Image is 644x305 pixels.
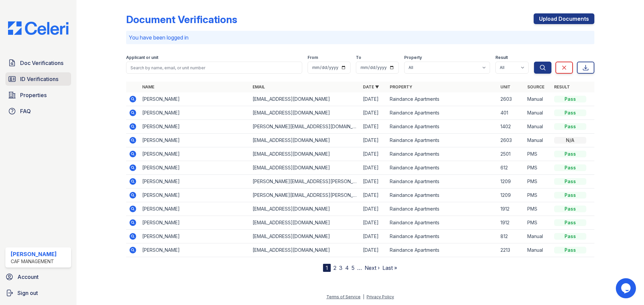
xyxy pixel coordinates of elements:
td: [DATE] [360,147,387,161]
button: Sign out [3,286,74,300]
td: Manual [525,120,551,134]
td: [DATE] [360,188,387,202]
td: [PERSON_NAME] [140,161,250,175]
label: From [308,55,318,60]
label: To [356,55,361,60]
a: Result [554,84,570,89]
td: [PERSON_NAME][EMAIL_ADDRESS][PERSON_NAME][PERSON_NAME][DOMAIN_NAME] [250,188,360,202]
td: 1912 [498,216,525,230]
td: Raindance Apartments [387,161,497,175]
td: [PERSON_NAME] [140,134,250,147]
td: [EMAIL_ADDRESS][DOMAIN_NAME] [250,202,360,216]
td: [EMAIL_ADDRESS][DOMAIN_NAME] [250,243,360,257]
td: [PERSON_NAME][EMAIL_ADDRESS][DOMAIN_NAME] [250,120,360,134]
td: 2501 [498,147,525,161]
a: Terms of Service [326,294,361,299]
label: Applicant or unit [126,55,158,60]
td: [DATE] [360,243,387,257]
td: [DATE] [360,120,387,134]
td: Raindance Apartments [387,106,497,120]
td: [EMAIL_ADDRESS][DOMAIN_NAME] [250,106,360,120]
td: Manual [525,106,551,120]
a: Property [390,84,412,89]
iframe: chat widget [616,278,637,298]
a: ID Verifications [5,72,71,86]
a: 4 [345,264,349,271]
div: Pass [554,192,586,199]
td: [EMAIL_ADDRESS][DOMAIN_NAME] [250,161,360,175]
td: [EMAIL_ADDRESS][DOMAIN_NAME] [250,92,360,106]
td: [DATE] [360,230,387,243]
div: Document Verifications [126,13,237,25]
a: Doc Verifications [5,56,71,70]
td: Manual [525,134,551,147]
a: Properties [5,88,71,102]
td: [EMAIL_ADDRESS][DOMAIN_NAME] [250,147,360,161]
td: [PERSON_NAME] [140,92,250,106]
td: [PERSON_NAME] [140,120,250,134]
td: Manual [525,230,551,243]
td: [DATE] [360,134,387,147]
a: 2 [333,264,336,271]
td: Raindance Apartments [387,243,497,257]
label: Property [404,55,422,60]
div: Pass [554,151,586,157]
div: Pass [554,219,586,226]
a: Last » [382,264,397,271]
a: Upload Documents [534,13,594,24]
td: Manual [525,92,551,106]
span: Account [17,273,39,281]
td: [DATE] [360,202,387,216]
a: Account [3,270,74,284]
input: Search by name, email, or unit number [126,62,302,74]
td: [PERSON_NAME] [140,216,250,230]
td: 812 [498,230,525,243]
td: [DATE] [360,216,387,230]
td: [PERSON_NAME] [140,230,250,243]
span: FAQ [20,107,31,115]
td: [PERSON_NAME] [140,147,250,161]
span: ID Verifications [20,75,58,83]
td: [PERSON_NAME][EMAIL_ADDRESS][PERSON_NAME][DOMAIN_NAME] [250,175,360,188]
td: PMS [525,175,551,188]
a: 5 [352,264,355,271]
a: Next › [365,264,380,271]
td: [EMAIL_ADDRESS][DOMAIN_NAME] [250,134,360,147]
td: [DATE] [360,92,387,106]
a: Name [142,84,154,89]
td: Raindance Apartments [387,120,497,134]
td: [PERSON_NAME] [140,243,250,257]
div: 1 [323,264,331,272]
td: 401 [498,106,525,120]
td: 1402 [498,120,525,134]
span: Properties [20,91,47,99]
td: [PERSON_NAME] [140,188,250,202]
td: Raindance Apartments [387,188,497,202]
td: Raindance Apartments [387,134,497,147]
div: Pass [554,178,586,185]
div: CAF Management [11,258,57,265]
img: CE_Logo_Blue-a8612792a0a2168367f1c8372b55b34899dd931a85d93a1a3d3e32e68fde9ad4.png [3,21,74,35]
td: [DATE] [360,175,387,188]
td: Raindance Apartments [387,92,497,106]
div: Pass [554,247,586,253]
td: Raindance Apartments [387,175,497,188]
td: [EMAIL_ADDRESS][DOMAIN_NAME] [250,230,360,243]
a: Source [527,84,544,89]
a: 3 [339,264,342,271]
span: … [357,264,362,272]
span: Doc Verifications [20,59,63,67]
td: PMS [525,202,551,216]
td: [PERSON_NAME] [140,106,250,120]
td: 1209 [498,188,525,202]
td: [EMAIL_ADDRESS][DOMAIN_NAME] [250,216,360,230]
td: 1209 [498,175,525,188]
td: PMS [525,161,551,175]
td: PMS [525,147,551,161]
a: Email [253,84,265,89]
p: You have been logged in [129,33,592,42]
div: | [363,294,364,299]
td: 2603 [498,92,525,106]
a: Privacy Policy [367,294,394,299]
td: PMS [525,188,551,202]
